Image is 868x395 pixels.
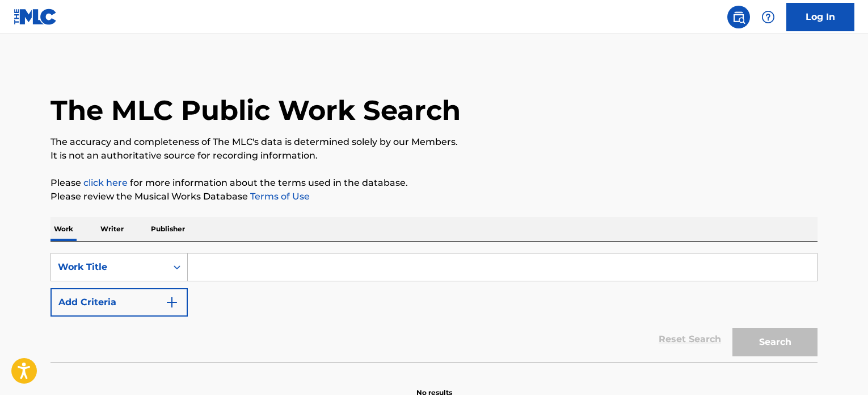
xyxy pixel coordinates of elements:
[83,177,128,188] a: click here
[757,6,779,28] div: Help
[50,288,188,317] button: Add Criteria
[732,10,745,24] img: search
[786,3,854,31] a: Log In
[58,260,160,274] div: Work Title
[50,149,818,163] p: It is not an authoritative source for recording information.
[761,10,775,24] img: help
[248,191,310,202] a: Terms of Use
[50,190,818,203] p: Please review the Musical Works Database
[97,217,127,241] p: Writer
[14,9,57,25] img: MLC Logo
[148,217,188,241] p: Publisher
[50,176,818,190] p: Please for more information about the terms used in the database.
[811,340,868,395] iframe: Chat Widget
[50,217,77,241] p: Work
[50,93,461,127] h1: The MLC Public Work Search
[50,253,818,362] form: Search Form
[165,296,179,309] img: 9d2ae6d4665cec9f34b9.svg
[727,6,750,28] a: Public Search
[50,135,818,149] p: The accuracy and completeness of The MLC's data is determined solely by our Members.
